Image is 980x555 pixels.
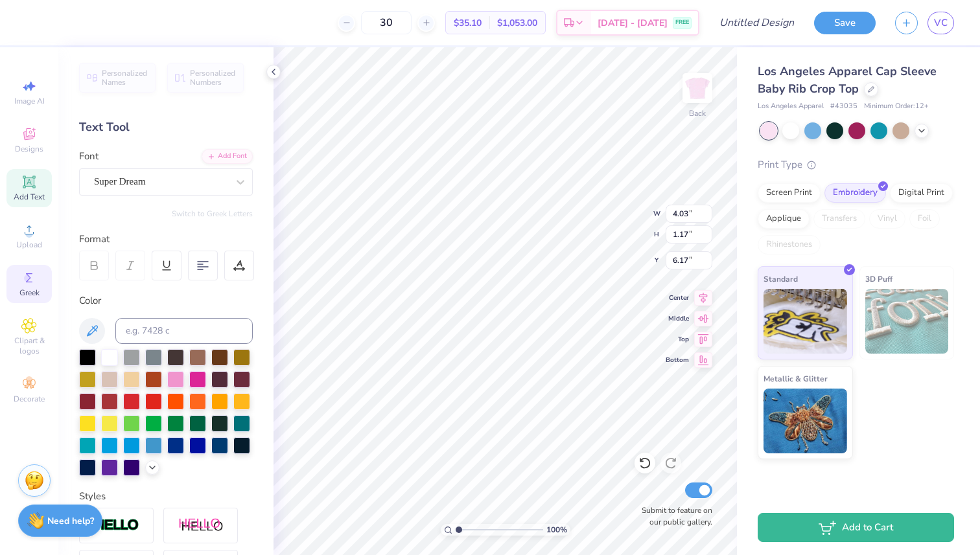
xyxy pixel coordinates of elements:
span: Standard [764,272,798,286]
span: VC [934,16,948,30]
button: Switch to Greek Letters [172,209,253,219]
span: # 43035 [830,101,857,112]
span: Center [666,293,689,302]
button: Add to Cart [758,513,954,542]
span: Los Angeles Apparel Cap Sleeve Baby Rib Crop Top [758,63,937,96]
div: Applique [758,209,810,229]
div: Vinyl [869,209,905,229]
img: Metallic & Glitter [764,389,847,453]
div: Text Tool [79,119,253,136]
span: $1,053.00 [497,16,537,30]
div: Screen Print [758,183,821,203]
div: Foil [909,209,940,229]
img: Back [684,75,710,101]
span: Minimum Order: 12 + [864,101,929,112]
span: Clipart & logos [6,335,52,356]
span: Decorate [14,394,45,404]
span: FREE [675,18,689,27]
img: Standard [764,289,847,354]
span: 100 % [546,524,567,536]
span: Top [666,335,689,344]
div: Back [689,108,706,119]
div: Format [79,232,254,247]
label: Submit to feature on our public gallery. [635,504,712,528]
input: Untitled Design [709,10,804,36]
span: [DATE] - [DATE] [598,16,668,30]
span: Personalized Numbers [190,69,236,87]
span: Middle [666,314,689,323]
div: Print Type [758,157,954,172]
span: Add Text [14,192,45,202]
a: VC [927,12,954,34]
span: Designs [15,144,43,154]
span: Upload [16,240,42,250]
div: Add Font [202,149,253,164]
div: Color [79,293,253,308]
span: $35.10 [454,16,482,30]
input: – – [361,11,412,34]
span: Bottom [666,356,689,365]
input: e.g. 7428 c [115,318,253,344]
span: Los Angeles Apparel [758,101,824,112]
span: Personalized Names [102,69,148,87]
div: Styles [79,489,253,504]
img: Stroke [94,518,139,533]
div: Rhinestones [758,235,821,255]
span: Image AI [14,96,45,106]
button: Save [814,12,876,34]
span: 3D Puff [865,272,892,286]
div: Transfers [813,209,865,229]
span: Greek [19,288,40,298]
label: Font [79,149,99,164]
div: Embroidery [824,183,886,203]
strong: Need help? [47,515,94,527]
div: Digital Print [890,183,953,203]
img: Shadow [178,517,224,534]
img: 3D Puff [865,289,949,354]
span: Metallic & Glitter [764,372,828,385]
